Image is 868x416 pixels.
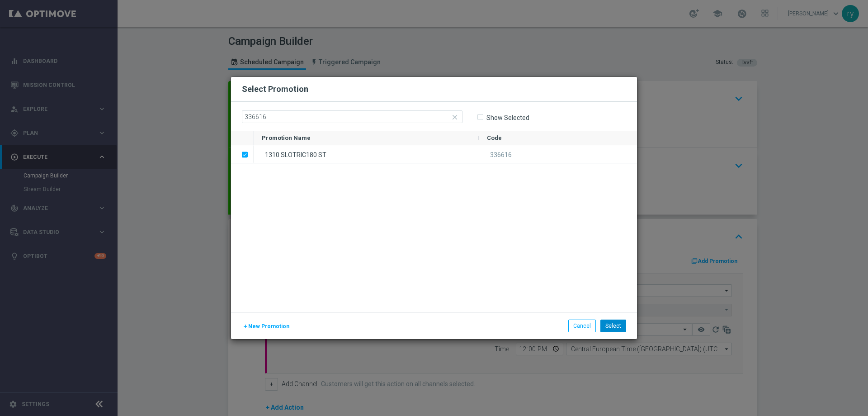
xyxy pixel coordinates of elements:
[451,113,459,121] i: close
[254,145,637,163] div: Press SPACE to deselect this row.
[243,324,248,329] i: add
[490,151,512,158] span: 336616
[242,84,308,95] h2: Select Promotion
[242,110,462,123] input: Search by Promotion name or Promo code
[248,323,289,330] span: New Promotion
[262,134,311,141] span: Promotion Name
[486,114,529,122] label: Show Selected
[254,145,479,163] div: 1310 SLOTRIC180 ST
[600,320,626,332] button: Select
[231,145,254,163] div: Press SPACE to deselect this row.
[242,321,290,331] button: New Promotion
[487,134,502,141] span: Code
[568,320,596,332] button: Cancel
